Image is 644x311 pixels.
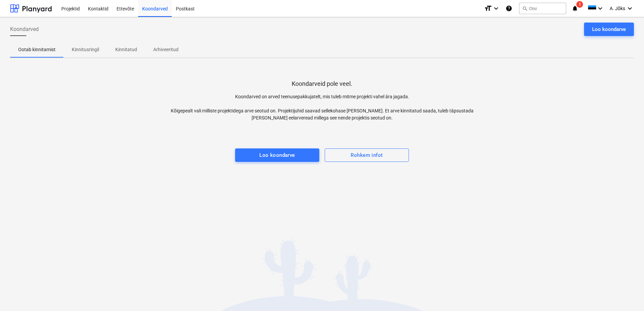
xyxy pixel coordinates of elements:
p: Arhiveeritud [153,46,179,53]
button: Loo koondarve [584,23,634,36]
button: Rohkem infot [325,148,409,162]
button: Otsi [519,3,566,14]
i: keyboard_arrow_down [596,4,604,12]
div: Loo koondarve [259,151,295,160]
p: Ootab kinnitamist [18,46,56,53]
i: keyboard_arrow_down [626,4,634,12]
span: 1 [576,1,583,8]
div: Rohkem infot [351,151,383,160]
p: Kinnitusringil [72,46,99,53]
p: Koondarveid pole veel. [292,80,352,88]
i: notifications [572,4,578,12]
i: format_size [484,4,492,12]
span: Koondarved [10,25,39,33]
iframe: Chat Widget [610,279,644,311]
i: Abikeskus [506,4,512,12]
button: Loo koondarve [235,148,319,162]
div: Loo koondarve [592,25,626,34]
i: keyboard_arrow_down [492,4,500,12]
span: search [522,6,527,11]
p: Koondarved on arved teenusepakkujatelt, mis tuleb mitme projekti vahel ära jagada. Kõigepealt val... [166,93,478,122]
p: Kinnitatud [115,46,137,53]
span: A. Jõks [610,6,625,11]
